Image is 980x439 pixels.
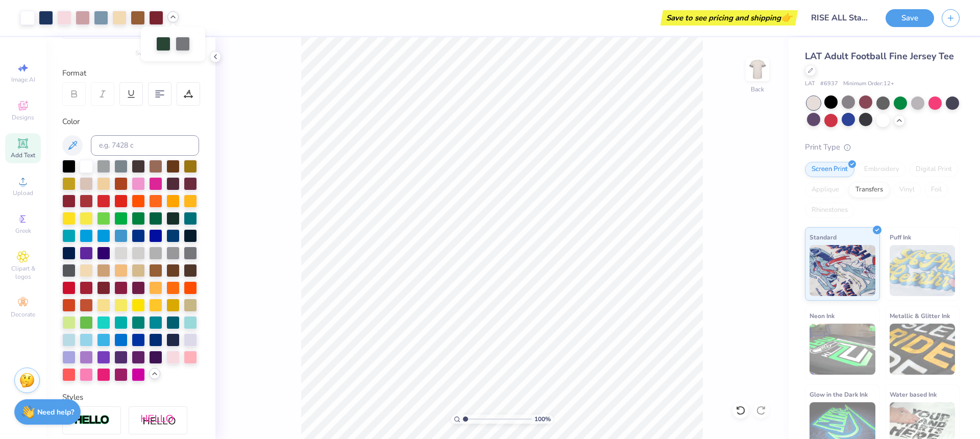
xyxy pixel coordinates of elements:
img: Back [747,59,768,80]
button: Save [886,9,934,27]
span: Decorate [11,310,35,319]
div: Back [751,85,764,94]
img: Metallic & Glitter Ink [890,324,955,375]
span: Minimum Order: 12 + [843,80,894,88]
span: Metallic & Glitter Ink [890,310,950,321]
span: Greek [15,227,31,235]
span: 100 % [534,414,551,424]
span: Designs [12,113,34,121]
div: Embroidery [857,162,906,177]
span: LAT Adult Football Fine Jersey Tee [805,50,954,62]
span: # 6937 [820,80,838,88]
span: LAT [805,80,815,88]
strong: Need help? [37,407,74,417]
div: Digital Print [909,162,959,177]
img: Shadow [140,414,176,427]
span: Standard [810,232,837,242]
span: Water based Ink [890,389,937,400]
input: Untitled Design [803,8,878,28]
div: Rhinestones [805,203,854,218]
div: Foil [924,182,948,198]
div: Styles [62,392,199,403]
span: Image AI [11,76,35,84]
div: Format [62,67,200,79]
button: Switch to Greek Letters [135,49,199,57]
span: Neon Ink [810,310,835,321]
span: Upload [13,189,33,197]
div: Color [62,116,199,128]
div: Screen Print [805,162,854,177]
span: 👉 [781,11,792,23]
span: Puff Ink [890,232,911,242]
input: e.g. 7428 c [91,135,199,156]
div: Applique [805,182,846,198]
span: Clipart & logos [5,264,41,281]
img: Stroke [74,414,110,426]
img: Puff Ink [890,245,955,296]
div: Print Type [805,141,960,153]
div: Transfers [849,182,890,198]
span: Glow in the Dark Ink [810,389,868,400]
span: Add Text [11,151,35,159]
div: Vinyl [893,182,921,198]
img: Standard [810,245,875,296]
img: Neon Ink [810,324,875,375]
div: Save to see pricing and shipping [663,10,795,26]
